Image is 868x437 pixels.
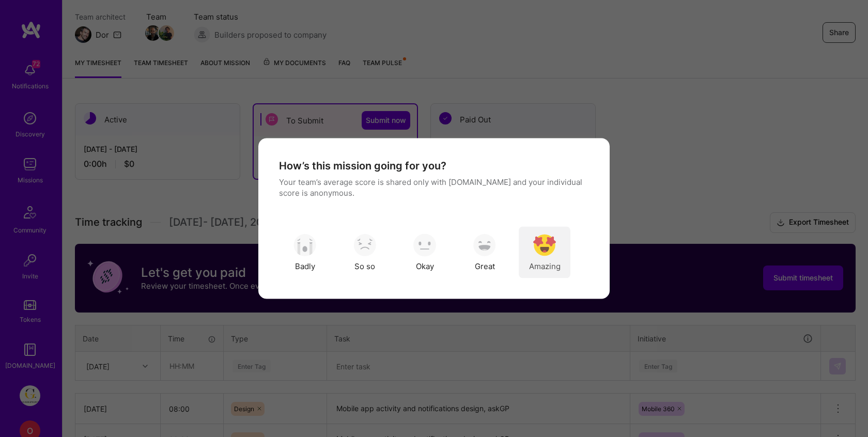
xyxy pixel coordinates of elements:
span: Badly [295,260,315,271]
span: Great [475,260,495,271]
div: modal [258,138,610,299]
h4: How’s this mission going for you? [279,159,446,173]
span: So so [354,260,375,271]
img: soso [353,233,376,256]
img: soso [473,233,496,256]
span: Amazing [529,260,561,271]
p: Your team’s average score is shared only with [DOMAIN_NAME] and your individual score is anonymous. [279,177,589,198]
img: soso [293,233,316,256]
img: soso [413,233,436,256]
span: Okay [416,260,434,271]
img: soso [533,233,556,256]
